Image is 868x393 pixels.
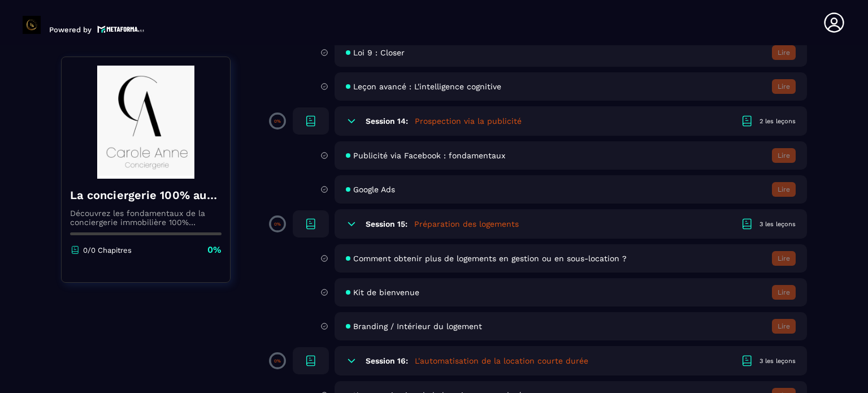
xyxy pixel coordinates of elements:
span: Google Ads [353,185,395,194]
p: 0/0 Chapitres [83,246,132,254]
span: Kit de bienvenue [353,288,419,297]
img: banner [70,66,222,179]
p: 0% [207,244,222,256]
p: 0% [274,222,281,227]
span: Comment obtenir plus de logements en gestion ou en sous-location ? [353,254,627,263]
img: logo-branding [23,16,41,34]
h5: L'automatisation de la location courte durée [415,355,588,366]
h6: Session 14: [366,116,408,126]
div: 3 les leçons [759,357,796,365]
p: 0% [274,359,281,364]
h5: Préparation des logements [414,218,519,230]
button: Lire [772,148,796,163]
h5: Prospection via la publicité [415,115,522,127]
button: Lire [772,45,796,60]
div: 2 les leçons [759,117,796,126]
h6: Session 16: [366,356,408,365]
p: Powered by [49,25,92,34]
button: Lire [772,319,796,334]
button: Lire [772,182,796,197]
span: Publicité via Facebook : fondamentaux [353,151,505,160]
span: Leçon avancé : L'intelligence cognitive [353,82,501,91]
button: Lire [772,79,796,94]
p: 0% [274,119,281,124]
p: Découvrez les fondamentaux de la conciergerie immobilière 100% automatisée. Cette formation est c... [70,209,222,227]
img: logo [97,24,145,34]
h4: La conciergerie 100% automatisée [70,187,222,203]
span: Branding / Intérieur du logement [353,322,482,331]
div: 3 les leçons [759,220,796,228]
button: Lire [772,251,796,266]
span: Loi 9 : Closer [353,48,405,57]
button: Lire [772,285,796,300]
h6: Session 15: [366,219,407,228]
